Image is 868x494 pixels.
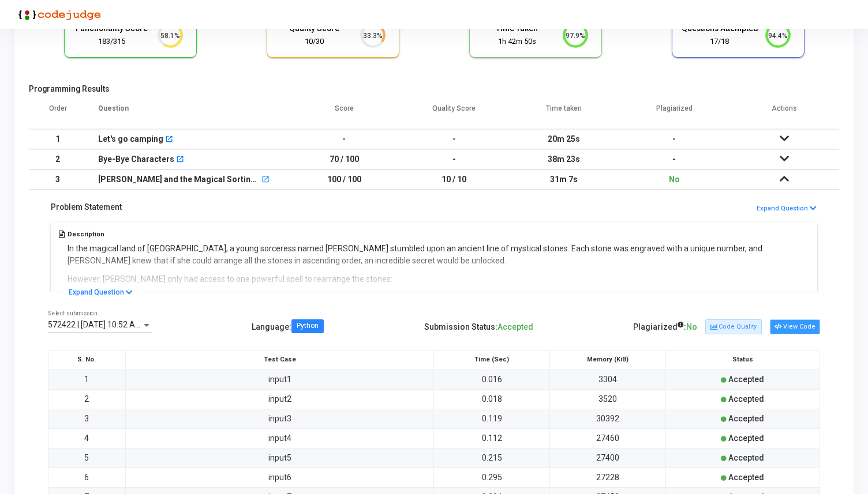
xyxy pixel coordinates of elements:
td: 0.018 [434,389,550,409]
td: 20m 25s [509,129,619,149]
td: 3520 [550,389,666,409]
span: Accepted [728,453,764,462]
button: Expand Question [62,286,139,298]
td: 31m 7s [509,169,619,190]
th: Time taken [509,97,619,129]
td: 10 / 10 [399,169,510,190]
div: 10/30 [276,36,353,47]
td: 0.119 [434,409,550,428]
td: 100 / 100 [289,169,399,190]
th: Score [289,97,399,129]
td: 1 [48,369,126,389]
td: 0.112 [434,428,550,448]
span: - [672,134,676,144]
span: 572422 | [DATE] 10:52 AM IST (Best) P [48,320,187,329]
span: Accepted [728,375,764,384]
td: 1 [29,129,87,149]
td: 4 [48,428,126,448]
span: No [686,322,697,331]
div: Bye-Bye Characters [98,150,174,169]
td: 0.295 [434,467,550,487]
button: Expand Question [756,203,817,214]
div: Plagiarized : [633,318,697,337]
td: 27400 [550,448,666,467]
span: - [672,154,676,164]
button: View Code [770,319,820,334]
span: No [669,175,680,184]
span: Accepted [728,473,764,482]
td: input2 [125,389,434,409]
button: Code Quality [705,319,761,334]
td: 0.215 [434,448,550,467]
th: Question [87,97,289,129]
td: 27460 [550,428,666,448]
td: input1 [125,369,434,389]
td: 2 [29,149,87,169]
th: Quality Score [399,97,510,129]
td: 6 [48,467,126,487]
img: logo [14,3,101,26]
th: Status [665,350,820,369]
h5: Description [68,231,810,238]
td: 3 [48,409,126,428]
td: 5 [48,448,126,467]
span: Accepted [728,394,764,404]
span: Accepted [728,433,764,443]
th: Test Case [125,350,434,369]
td: input5 [125,448,434,467]
td: 3304 [550,369,666,389]
td: - [399,149,510,169]
td: - [289,129,399,149]
h5: Problem Statement [51,202,122,212]
td: - [399,129,510,149]
div: Submission Status: [424,318,533,337]
h5: Programming Results [29,84,839,94]
th: Plagiarized [619,97,729,129]
div: Python [297,323,319,330]
p: In the magical land of [GEOGRAPHIC_DATA], a young sorceress named [PERSON_NAME] stumbled upon an ... [68,243,810,267]
td: input3 [125,409,434,428]
div: 1h 42m 50s [478,36,556,47]
mat-icon: open_in_new [176,156,184,164]
th: S. No. [48,350,126,369]
div: [PERSON_NAME] and the Magical Sorting Stones [98,170,260,189]
span: Accepted [497,322,533,331]
div: 17/18 [681,36,758,47]
th: Order [29,97,87,129]
td: 3 [29,169,87,190]
div: Language : [252,318,324,337]
td: 27228 [550,467,666,487]
th: Time (Sec) [434,350,550,369]
th: Actions [729,97,839,129]
span: Accepted [728,414,764,423]
td: 2 [48,389,126,409]
td: 38m 23s [509,149,619,169]
mat-icon: open_in_new [165,136,173,144]
div: Let's go camping [98,130,163,149]
td: 70 / 100 [289,149,399,169]
div: 183/315 [73,36,151,47]
td: 0.016 [434,369,550,389]
th: Memory (KiB) [550,350,666,369]
mat-icon: open_in_new [261,176,270,184]
td: 30392 [550,409,666,428]
td: input4 [125,428,434,448]
td: input6 [125,467,434,487]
